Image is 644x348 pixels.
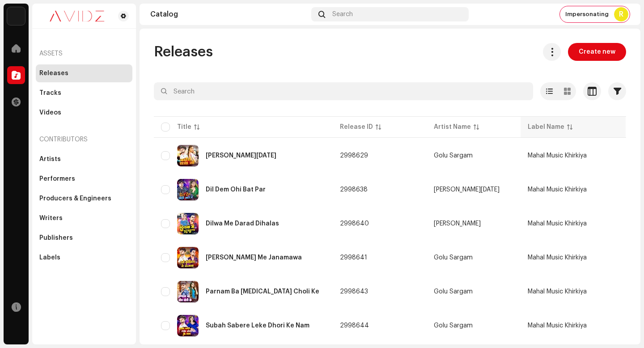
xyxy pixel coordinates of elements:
[434,255,513,261] span: Golu Sargam
[36,43,132,64] re-a-nav-header: Assets
[340,187,368,193] span: 2998638
[434,323,473,329] div: Golu Sargam
[528,221,587,227] span: Mahal Music Khirkiya
[434,123,471,132] div: Artist Name
[434,323,513,329] span: Golu Sargam
[39,254,60,261] div: Labels
[528,255,587,261] span: Mahal Music Khirkiya
[36,104,132,122] re-m-nav-item: Videos
[154,43,213,61] span: Releases
[528,289,587,295] span: Mahal Music Khirkiya
[206,323,309,329] div: Subah Sabere Leke Dhori Ke Nam
[434,187,500,193] div: [PERSON_NAME][DATE]
[528,187,587,193] span: Mahal Music Khirkiya
[36,129,132,150] re-a-nav-header: Contributors
[568,43,626,61] button: Create new
[434,289,473,295] div: Golu Sargam
[340,255,367,261] span: 2998641
[340,123,373,132] div: Release ID
[340,323,369,329] span: 2998644
[39,89,61,97] div: Tracks
[177,145,199,166] img: 35123082-5850-42e2-9b5e-ce243ee9ce5b
[177,179,199,200] img: 18df368e-6828-4707-b0db-883543e8f63f
[39,109,61,116] div: Videos
[36,190,132,208] re-m-nav-item: Producers & Engineers
[434,221,513,227] span: Upendra Raj
[434,255,473,261] div: Golu Sargam
[39,11,114,21] img: 0c631eef-60b6-411a-a233-6856366a70de
[39,175,75,182] div: Performers
[528,153,587,159] span: Mahal Music Khirkiya
[150,11,308,18] div: Catalog
[39,70,68,77] div: Releases
[177,281,199,302] img: 5c527483-94a5-446d-8ef6-2d2167002dee
[36,229,132,247] re-m-nav-item: Publishers
[434,289,513,295] span: Golu Sargam
[36,209,132,227] re-m-nav-item: Writers
[39,215,63,222] div: Writers
[614,7,628,21] div: R
[332,11,353,18] span: Search
[206,289,319,295] div: Parnam Ba Tora Choli Ke
[36,64,132,82] re-m-nav-item: Releases
[206,153,276,159] div: Bardas Raja Ji
[528,123,564,132] div: Label Name
[154,82,533,100] input: Search
[340,153,368,159] span: 2998629
[39,195,111,202] div: Producers & Engineers
[177,247,199,268] img: 5124b270-c0b0-41f6-b535-2696cbf96507
[36,249,132,267] re-m-nav-item: Labels
[7,7,25,25] img: 10d72f0b-d06a-424f-aeaa-9c9f537e57b6
[434,187,513,193] span: Arpit Raja
[177,213,199,234] img: 416a0d4a-0ab0-44a1-9cc0-5fe2fa47b6dc
[340,221,369,227] span: 2998640
[206,255,302,261] div: Leni Kushinagar Me Janamawa
[434,153,473,159] div: Golu Sargam
[36,84,132,102] re-m-nav-item: Tracks
[206,187,266,193] div: Dil Dem Ohi Bat Par
[434,221,481,227] div: [PERSON_NAME]
[177,123,191,132] div: Title
[434,153,513,159] span: Golu Sargam
[528,323,587,329] span: Mahal Music Khirkiya
[39,234,73,242] div: Publishers
[206,221,279,227] div: Dilwa Me Darad Dihalas
[565,11,609,18] span: Impersonating
[340,289,368,295] span: 2998643
[39,156,61,163] div: Artists
[36,170,132,188] re-m-nav-item: Performers
[579,43,615,61] span: Create new
[177,315,199,336] img: 391fdb25-ad00-476d-9c03-02b7e6cc8177
[36,150,132,168] re-m-nav-item: Artists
